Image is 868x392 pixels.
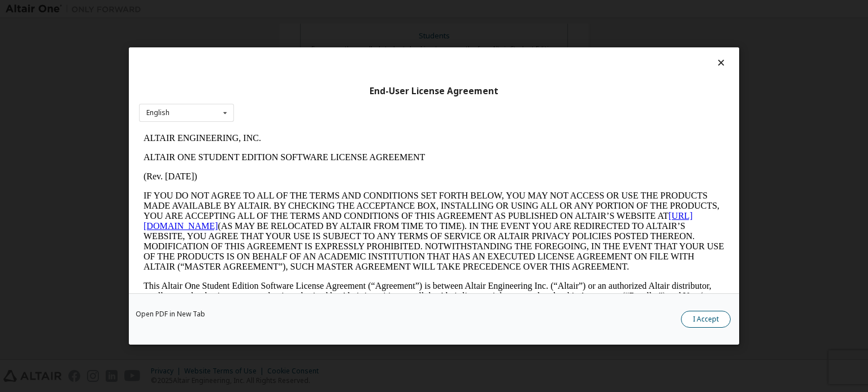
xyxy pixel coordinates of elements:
[5,5,585,15] p: ALTAIR ENGINEERING, INC.
[136,311,205,318] a: Open PDF in New Tab
[139,86,729,97] div: End-User License Agreement
[146,109,170,116] div: English
[681,311,731,328] button: I Accept
[5,152,585,193] p: This Altair One Student Edition Software License Agreement (“Agreement”) is between Altair Engine...
[5,82,554,102] a: [URL][DOMAIN_NAME]
[5,43,585,53] p: (Rev. [DATE])
[5,24,585,34] p: ALTAIR ONE STUDENT EDITION SOFTWARE LICENSE AGREEMENT
[5,62,585,143] p: IF YOU DO NOT AGREE TO ALL OF THE TERMS AND CONDITIONS SET FORTH BELOW, YOU MAY NOT ACCESS OR USE...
